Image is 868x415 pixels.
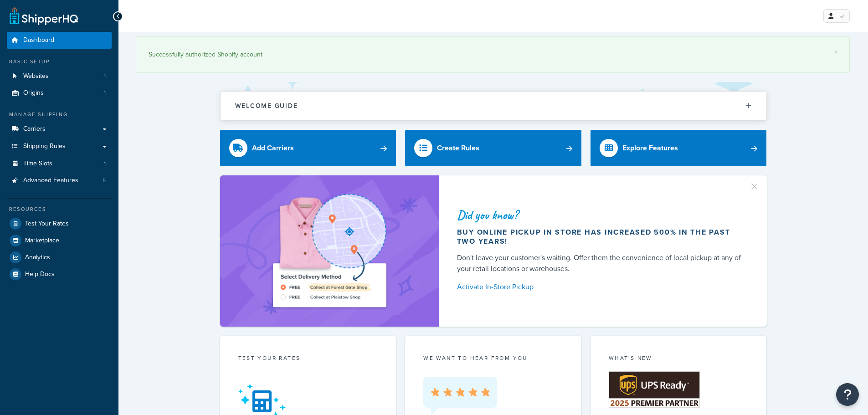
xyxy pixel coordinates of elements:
span: 5 [103,177,106,184]
div: Add Carriers [252,142,294,154]
div: Resources [7,205,112,213]
span: Origins [23,89,44,97]
span: Shipping Rules [23,143,66,150]
li: Origins [7,85,112,102]
span: Test Your Rates [25,220,69,228]
div: Create Rules [437,142,479,154]
span: Websites [23,72,49,80]
a: Carriers [7,121,112,138]
div: Manage Shipping [7,111,112,118]
a: Time Slots1 [7,155,112,172]
a: Explore Features [591,130,767,166]
span: Carriers [23,125,46,133]
h2: Welcome Guide [235,102,298,109]
li: Advanced Features [7,172,112,189]
span: 1 [104,72,106,80]
li: Time Slots [7,155,112,172]
a: Add Carriers [220,130,396,166]
p: we want to hear from you [423,354,563,362]
a: Activate In-Store Pickup [457,281,745,293]
a: Shipping Rules [7,138,112,155]
div: Don't leave your customer's waiting. Offer them the convenience of local pickup at any of your re... [457,252,745,274]
span: 1 [104,89,106,97]
div: Did you know? [457,209,745,221]
span: Marketplace [25,237,59,245]
a: Origins1 [7,85,112,102]
a: Dashboard [7,32,112,49]
span: Analytics [25,254,50,261]
a: Analytics [7,249,112,266]
div: Buy online pickup in store has increased 500% in the past two years! [457,228,745,246]
button: Open Resource Center [836,383,859,406]
span: Advanced Features [23,177,78,184]
div: Successfully authorized Shopify account [149,48,838,61]
div: Test your rates [238,354,378,364]
a: Websites1 [7,68,112,85]
span: 1 [104,160,106,168]
a: Test Your Rates [7,215,112,232]
div: Explore Features [622,142,678,154]
div: What's New [609,354,749,364]
a: Create Rules [405,130,581,166]
a: Marketplace [7,232,112,249]
span: Help Docs [25,271,55,278]
li: Websites [7,68,112,85]
a: Advanced Features5 [7,172,112,189]
a: Help Docs [7,266,112,282]
button: Welcome Guide [221,92,766,120]
a: × [834,48,838,56]
span: Dashboard [23,36,54,44]
img: ad-shirt-map-b0359fc47e01cab431d101c4b569394f6a03f54285957d908178d52f29eb9668.png [247,189,412,313]
span: Time Slots [23,160,52,168]
div: Basic Setup [7,58,112,66]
